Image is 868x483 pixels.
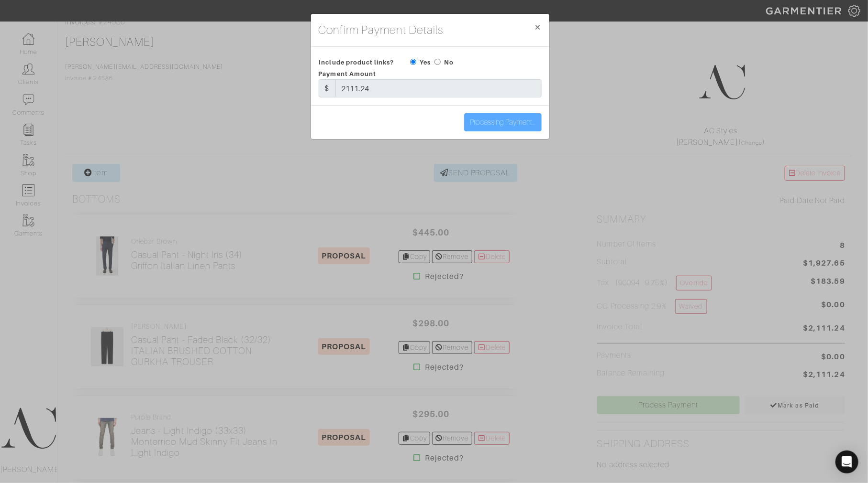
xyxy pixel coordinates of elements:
[835,451,858,473] div: Open Intercom Messenger
[319,21,444,39] h4: Confirm Payment Details
[319,55,394,69] span: Include product links?
[534,21,542,33] span: ×
[444,58,454,67] label: No
[319,70,377,77] span: Payment Amount
[319,79,336,97] div: $
[420,58,431,67] label: Yes
[464,113,542,131] input: Processing Payment...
